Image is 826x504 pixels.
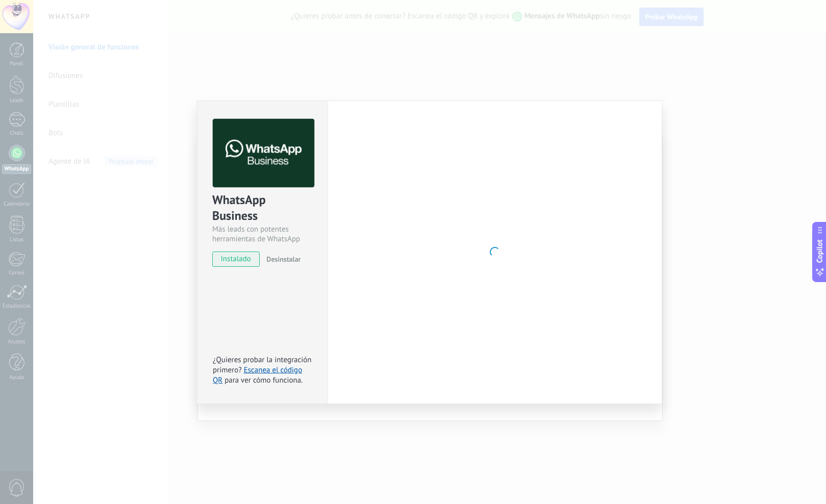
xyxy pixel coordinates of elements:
div: Más leads con potentes herramientas de WhatsApp [212,224,313,244]
img: logo_main.png [213,119,314,188]
span: para ver cómo funciona. [224,375,303,385]
a: Escanea el código QR [213,365,302,385]
span: instalado [213,251,259,267]
span: ¿Quieres probar la integración primero? [213,355,312,375]
span: Desinstalar [266,255,301,264]
button: Desinstalar [262,251,301,267]
span: Copilot [815,240,825,263]
div: WhatsApp Business [212,192,313,224]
